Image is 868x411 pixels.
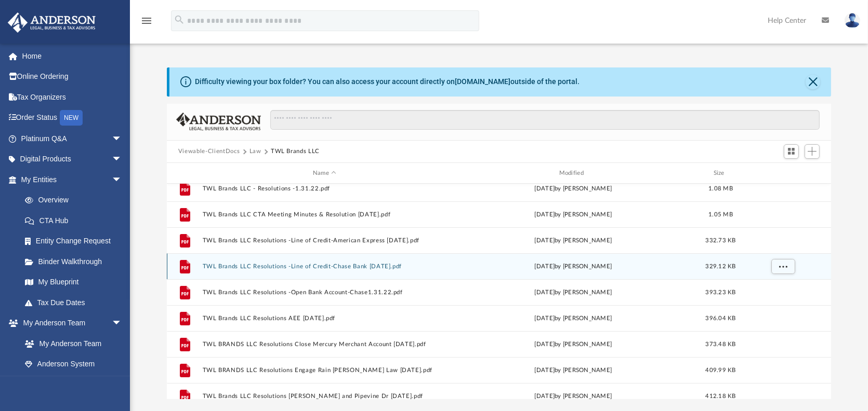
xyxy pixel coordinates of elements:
a: Overview [15,190,138,211]
div: [DATE] by [PERSON_NAME] [451,236,695,245]
div: [DATE] by [PERSON_NAME] [451,366,695,375]
i: menu [140,15,153,27]
button: TWL Brands LLC Resolutions -Line of Credit-American Express [DATE].pdf [203,237,447,244]
a: CTA Hub [15,210,138,231]
span: arrow_drop_down [112,128,133,149]
div: id [172,169,198,178]
div: Modified [451,169,695,178]
button: Add [805,144,820,159]
div: Size [700,169,742,178]
button: TWL Brands LLC - Resolutions -1.31.22.pdf [203,185,447,192]
div: id [746,169,819,178]
a: Order StatusNEW [7,107,138,129]
span: 412.18 KB [705,393,735,399]
a: Tax Due Dates [15,292,138,313]
div: [DATE] by [PERSON_NAME] [451,288,695,297]
span: 329.12 KB [705,264,735,269]
div: [DATE] by [PERSON_NAME] [451,340,695,349]
div: [DATE] by [PERSON_NAME] [451,262,695,271]
span: 393.23 KB [705,290,735,295]
a: Tax Organizers [7,87,138,107]
a: Client Referrals [15,374,133,395]
button: TWL Brands LLC [271,147,320,156]
a: Binder Walkthrough [15,251,138,272]
button: Law [249,147,261,156]
span: arrow_drop_down [112,313,133,334]
a: menu [140,20,153,27]
button: More options [771,259,795,275]
div: [DATE] by [PERSON_NAME] [451,392,695,401]
i: search [174,14,185,25]
div: Name [202,169,446,178]
a: Platinum Q&Aarrow_drop_down [7,128,138,149]
button: Viewable-ClientDocs [178,147,240,156]
span: arrow_drop_down [112,169,133,190]
button: TWL Brands LLC Resolutions -Open Bank Account-Chase1.31.22.pdf [203,289,447,296]
a: Anderson System [15,354,133,375]
button: TWL Brands LLC Resolutions [PERSON_NAME] and Pipevine Dr [DATE].pdf [203,393,447,400]
a: My Blueprint [15,272,133,293]
div: grid [167,184,831,399]
button: TWL Brands LLC Resolutions -Line of Credit-Chase Bank [DATE].pdf [203,263,447,270]
a: [DOMAIN_NAME] [455,77,510,86]
div: NEW [60,110,83,126]
button: Close [806,75,820,89]
a: Digital Productsarrow_drop_down [7,149,138,170]
div: [DATE] by [PERSON_NAME] [451,184,695,194]
a: My Anderson Team [15,333,127,354]
span: arrow_drop_down [112,149,133,170]
button: TWL Brands LLC Resolutions AEE [DATE].pdf [203,315,447,322]
div: [DATE] by [PERSON_NAME] [451,210,695,220]
button: TWL BRANDS LLC Resolutions Engage Rain [PERSON_NAME] Law [DATE].pdf [203,367,447,374]
a: Entity Change Request [15,231,138,252]
span: 1.05 MB [708,212,733,217]
span: 409.99 KB [705,367,735,373]
div: [DATE] by [PERSON_NAME] [451,314,695,323]
a: Home [7,46,138,66]
img: User Pic [845,13,860,28]
button: Switch to Grid View [784,144,799,159]
input: Search files and folders [270,110,820,130]
a: Online Ordering [7,66,138,87]
span: 332.73 KB [705,238,735,243]
a: My Entitiesarrow_drop_down [7,169,138,190]
a: My Anderson Teamarrow_drop_down [7,313,133,334]
button: TWL Brands LLC CTA Meeting Minutes & Resolution [DATE].pdf [203,211,447,218]
img: Anderson Advisors Platinum Portal [5,12,99,33]
span: 373.48 KB [705,341,735,347]
div: Difficulty viewing your box folder? You can also access your account directly on outside of the p... [195,76,580,87]
span: 396.04 KB [705,316,735,321]
span: 1.08 MB [708,186,733,191]
button: TWL BRANDS LLC Resolutions Close Mercury Merchant Account [DATE].pdf [203,341,447,348]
